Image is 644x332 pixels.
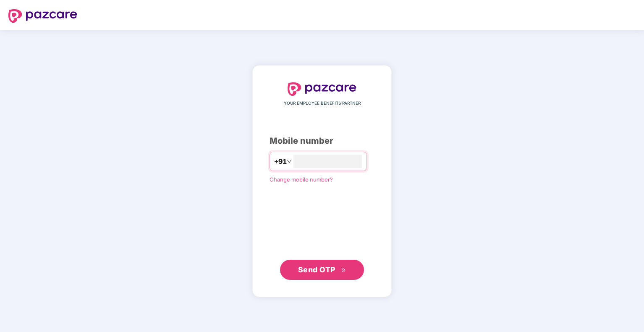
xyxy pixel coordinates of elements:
a: Change mobile number? [270,176,333,183]
img: logo [8,9,77,23]
span: +91 [274,156,287,167]
div: Mobile number [270,134,374,148]
span: YOUR EMPLOYEE BENEFITS PARTNER [284,100,361,107]
span: down [287,159,292,164]
img: logo [288,82,356,96]
button: Send OTPdouble-right [280,260,364,280]
span: Send OTP [298,265,335,274]
span: double-right [341,268,346,273]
